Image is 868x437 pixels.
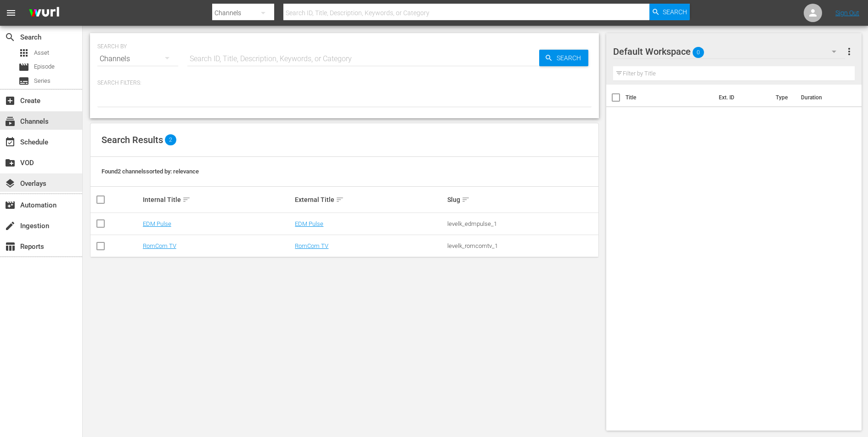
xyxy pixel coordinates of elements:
[713,85,771,110] th: Ext. ID
[447,220,597,227] div: levelk_edmpulse_1
[844,46,855,57] span: more_vert
[613,39,845,64] div: Default Workspace
[97,79,592,87] p: Search Filters:
[295,220,323,227] a: EDM Pulse
[5,220,16,231] span: Ingestion
[835,9,859,17] a: Sign Out
[295,194,445,205] div: External Title
[844,40,855,63] button: more_vert
[5,32,16,43] span: Search
[462,195,470,204] span: sort
[5,116,16,127] span: Channels
[795,85,851,110] th: Duration
[5,200,16,211] span: Automation
[553,50,588,66] span: Search
[18,62,29,73] span: Episode
[336,195,344,204] span: sort
[97,46,178,72] div: Channels
[5,137,16,148] span: Schedule
[34,76,51,86] span: Series
[34,48,49,57] span: Asset
[626,85,713,110] th: Title
[18,47,29,58] span: Asset
[143,242,176,249] a: RomCom TV
[5,241,16,252] span: Reports
[5,157,16,168] span: VOD
[663,4,687,20] span: Search
[143,220,171,227] a: EDM Pulse
[143,194,293,205] div: Internal Title
[182,195,191,204] span: sort
[5,178,16,189] span: Overlays
[5,95,16,106] span: Create
[22,2,66,24] img: ans4CAIJ8jUAAAAAAAAAAAAAAAAAAAAAAAAgQb4GAAAAAAAAAAAAAAAAAAAAAAAAJMjXAAAAAAAAAAAAAAAAAAAAAAAAgAT5G...
[447,194,597,205] div: Slug
[295,242,328,249] a: RomCom TV
[649,4,690,20] button: Search
[447,242,597,249] div: levelk_romcomtv_1
[18,75,29,86] span: Series
[165,134,176,145] span: 2
[693,43,704,62] span: 0
[6,7,17,18] span: menu
[539,50,588,66] button: Search
[34,62,55,71] span: Episode
[101,168,199,175] span: Found 2 channels sorted by: relevance
[101,134,163,145] span: Search Results
[770,85,795,110] th: Type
